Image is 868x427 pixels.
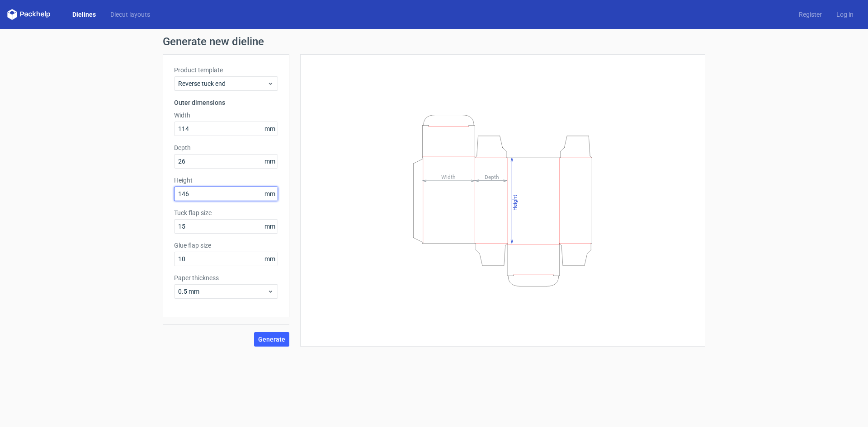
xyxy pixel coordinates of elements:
label: Glue flap size [174,241,278,250]
span: mm [262,122,278,136]
label: Depth [174,143,278,152]
label: Height [174,176,278,185]
a: Log in [829,10,861,19]
span: mm [262,187,278,201]
label: Tuck flap size [174,208,278,217]
tspan: Height [512,194,518,210]
tspan: Depth [485,174,499,180]
label: Paper thickness [174,273,278,282]
span: 0.5 mm [178,287,267,296]
span: mm [262,252,278,266]
a: Register [792,10,829,19]
span: Reverse tuck end [178,79,267,88]
a: Diecut layouts [103,10,157,19]
h3: Outer dimensions [174,98,278,107]
span: mm [262,155,278,168]
a: Dielines [65,10,103,19]
span: mm [262,220,278,233]
span: Generate [258,336,285,343]
label: Product template [174,66,278,75]
label: Width [174,111,278,120]
tspan: Width [441,174,456,180]
button: Generate [254,332,289,347]
h1: Generate new dieline [163,36,705,47]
